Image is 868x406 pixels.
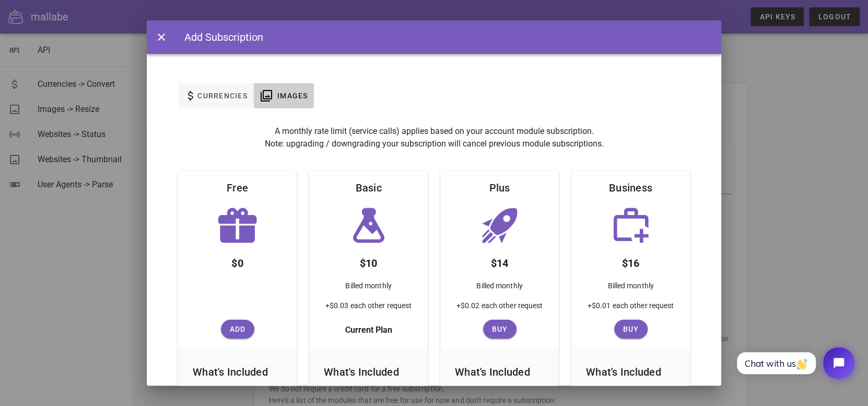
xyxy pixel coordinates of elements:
button: Currencies [178,83,254,108]
div: Billed monthly [599,276,662,300]
span: Buy [487,325,512,333]
iframe: Tidio Chat [725,339,863,388]
div: Billed monthly [337,276,400,300]
div: Billed monthly [468,276,531,300]
div: Plus [481,171,519,205]
div: What's Included [184,355,290,389]
button: Buy [614,320,648,339]
span: Add [225,325,250,333]
div: Free [218,171,256,205]
div: $16 [614,246,648,276]
button: Add [221,320,254,339]
button: Images [254,83,314,108]
span: Images [277,92,308,100]
span: Current Plan [345,324,392,336]
div: +$0.02 each other request [448,300,552,320]
div: What's Included [578,355,684,389]
div: $0 [223,246,252,276]
div: What's Included [447,355,553,389]
div: What's Included [315,355,421,389]
div: Basic [347,171,390,205]
div: +$0.01 each other request [579,300,683,320]
button: Buy [483,320,517,339]
p: A monthly rate limit (service calls) applies based on your account module subscription. Note: upg... [178,125,690,150]
div: Add Subscription [174,29,263,45]
div: +$0.03 each other request [317,300,420,320]
span: Buy [618,325,643,333]
span: Currencies [197,92,248,100]
div: Business [601,171,661,205]
div: $14 [483,246,517,276]
div: $10 [351,246,386,276]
